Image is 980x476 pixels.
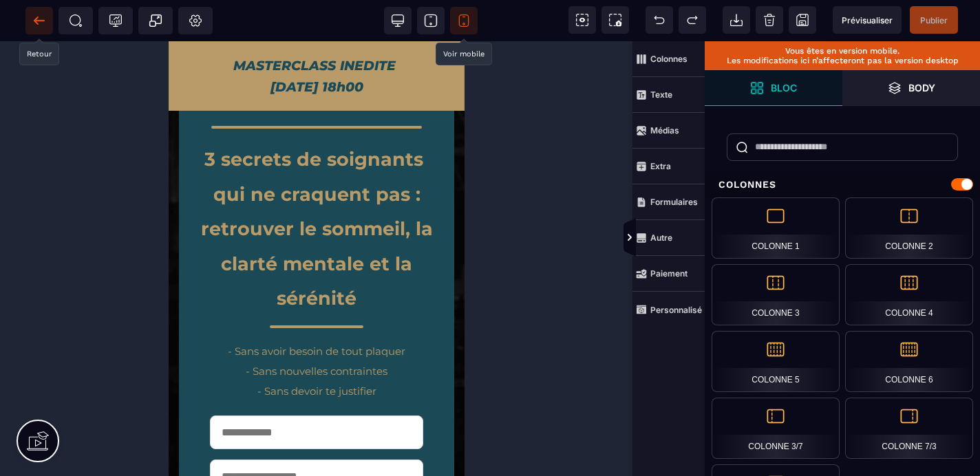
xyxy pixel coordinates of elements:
strong: Autre [650,232,672,243]
strong: Personnalisé [650,305,702,315]
p: Les modifications ici n’affecteront pas la version desktop [712,56,973,65]
span: Prévisualiser [842,15,893,25]
span: Ouvrir les blocs [705,70,842,106]
strong: Body [908,83,935,93]
span: Rétablir [679,6,706,34]
div: Colonne 2 [845,197,973,259]
strong: Formulaires [650,197,698,207]
span: Paiement [632,256,705,292]
span: Code de suivi [98,7,133,34]
div: Colonne 7/3 [845,398,973,459]
span: Formulaires [632,184,705,220]
strong: Bloc [771,83,797,93]
span: Tracking [109,14,122,28]
span: Popup [149,14,162,28]
span: Voir mobile [450,7,478,34]
span: Personnalisé [632,292,705,327]
span: Nettoyage [756,6,783,34]
span: Métadata SEO [58,7,93,34]
span: Ouvrir les calques [842,70,980,106]
div: Colonnes [705,172,980,197]
span: Défaire [646,6,673,34]
span: Importer [723,6,750,34]
span: Texte [632,77,705,113]
text: MASTERCLASS INEDITE [DATE] 18h00 [21,10,275,60]
div: Colonne 6 [845,331,973,392]
p: Vous êtes en version mobile. [712,46,973,56]
span: SEO [69,14,83,28]
span: Voir tablette [417,7,445,34]
span: Médias [632,113,705,149]
span: Voir bureau [384,7,412,34]
strong: Médias [650,125,679,136]
h1: 3 secrets de soignants qui ne craquent pas : retrouver le sommeil, la clarté mentale et la sérénité [31,101,265,281]
span: Voir les composants [568,6,596,34]
strong: Colonnes [650,54,688,64]
span: Afficher les vues [705,217,718,259]
span: Autre [632,220,705,256]
span: Enregistrer le contenu [910,6,958,34]
div: Colonne 3/7 [712,398,840,459]
span: Aperçu [833,6,902,34]
strong: Paiement [650,268,688,279]
strong: Texte [650,89,672,100]
span: Enregistrer [789,6,816,34]
span: Colonnes [632,41,705,77]
span: Capture d'écran [601,6,629,34]
h1: - Sans avoir besoin de tout plaquer - Sans nouvelles contraintes - Sans devoir te justifier [31,301,265,360]
div: Colonne 1 [712,197,840,259]
span: Publier [920,15,948,25]
span: Créer une alerte modale [138,7,173,34]
span: Extra [632,149,705,184]
strong: Extra [650,161,671,171]
span: Retour [25,7,53,34]
div: Colonne 4 [845,264,973,325]
div: Colonne 5 [712,331,840,392]
div: Colonne 3 [712,264,840,325]
span: Réglages Body [189,14,202,28]
span: Favicon [178,7,213,34]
